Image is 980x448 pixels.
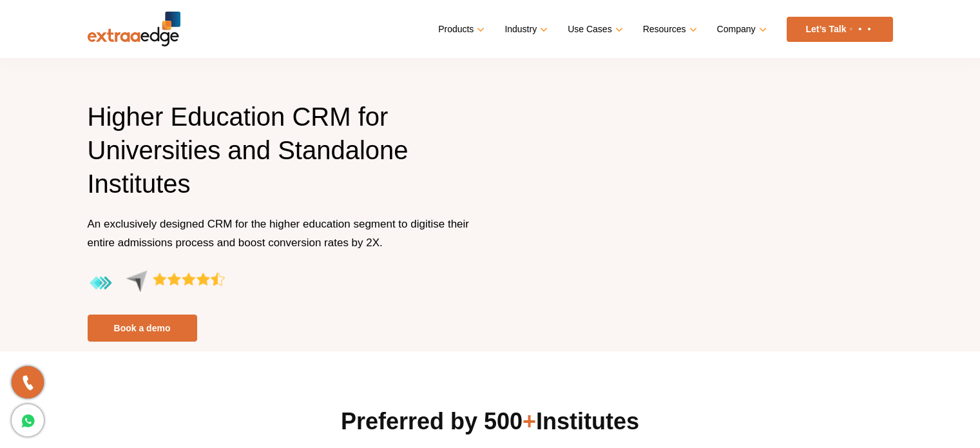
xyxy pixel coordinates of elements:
a: Use Cases [568,20,620,39]
a: Book a demo [88,315,197,342]
a: Let’s Talk [787,17,893,42]
a: Products [438,20,482,39]
a: Company [717,20,764,39]
h1: Higher Education CRM for Universities and Standalone Institutes [88,100,481,215]
img: aggregate-rating-by-users [88,270,225,297]
span: An exclusively designed CRM for the higher education segment to digitise their entire admissions ... [88,218,470,249]
h2: Preferred by 500 Institutes [88,406,893,437]
span: + [523,408,536,434]
a: Industry [504,20,545,39]
a: Resources [643,20,695,39]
